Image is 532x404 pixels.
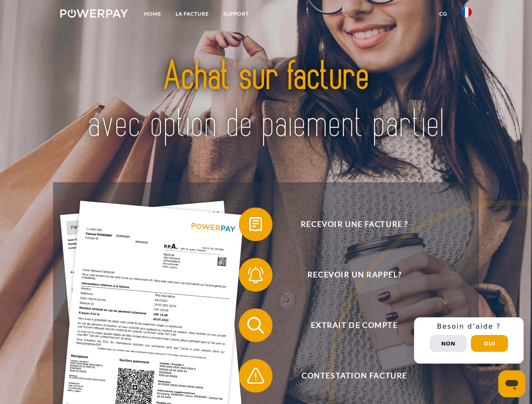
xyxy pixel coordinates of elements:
a: LA FACTURE [168,6,216,21]
button: Recevoir un rappel? [239,258,458,292]
button: Recevoir une facture ? [239,207,458,241]
img: qb_search.svg [245,315,266,336]
a: Home [137,6,168,21]
button: Oui [471,335,508,352]
img: title-powerpay_fr.svg [80,40,452,161]
button: Non [430,335,467,352]
span: Extrait de compte [251,308,457,342]
img: fr [462,7,472,17]
h3: Besoin d’aide ? [419,322,519,331]
img: qb_bill.svg [245,214,266,235]
a: CG [432,6,454,21]
img: qb_bell.svg [245,264,266,285]
button: Contestation Facture [239,359,458,393]
div: Schnellhilfe [414,317,524,364]
img: qb_warning.svg [245,365,266,386]
a: Support [216,6,256,21]
img: logo-powerpay-white.svg [60,9,128,18]
iframe: Bouton de lancement de la fenêtre de messagerie [498,370,525,397]
span: Contestation Facture [251,359,457,393]
span: Recevoir un rappel? [251,258,457,292]
button: Extrait de compte [239,308,458,342]
span: Recevoir une facture ? [251,207,457,241]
